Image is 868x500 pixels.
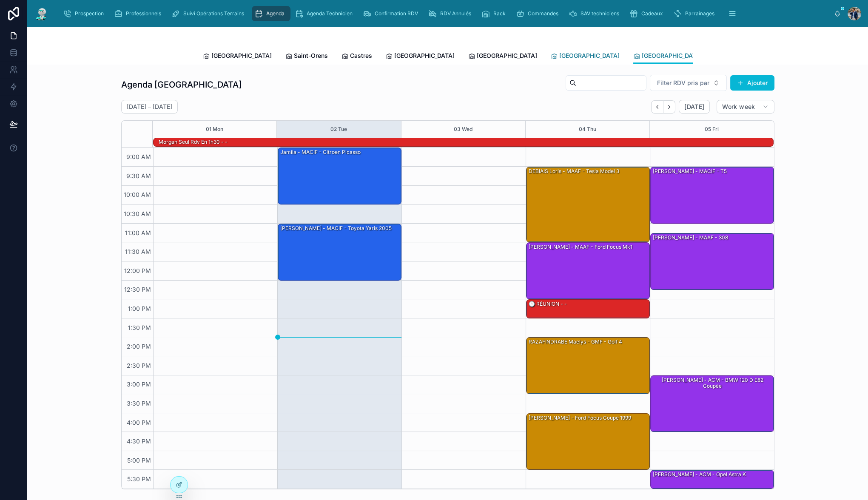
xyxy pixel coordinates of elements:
div: [PERSON_NAME] - MACIF - Toyota Yaris 2005 [278,224,401,280]
div: [PERSON_NAME] - Ford focus coupe 1999 [526,414,649,470]
button: Select Button [650,75,727,91]
button: 05 Fri [705,121,719,138]
span: 4:00 PM [125,419,153,426]
span: 1:00 PM [126,305,153,312]
div: [PERSON_NAME] - ACM - Opel astra k [652,471,747,478]
div: [PERSON_NAME] - MAAF - 308 [651,233,774,290]
button: 04 Thu [579,121,596,138]
img: App logo [34,7,49,20]
span: 3:00 PM [125,381,153,388]
span: Agenda [266,10,285,17]
span: 10:30 AM [122,210,153,217]
a: Rack [479,6,512,21]
div: [PERSON_NAME] - Ford focus coupe 1999 [528,414,632,422]
a: [GEOGRAPHIC_DATA] [633,48,702,64]
span: 12:30 PM [122,286,153,293]
span: Work week [722,103,755,111]
span: [GEOGRAPHIC_DATA] [642,51,702,60]
span: 3:30 PM [125,400,153,407]
span: [GEOGRAPHIC_DATA] [394,51,455,60]
span: 9:00 AM [124,153,153,160]
a: Professionnels [111,6,167,21]
a: [GEOGRAPHIC_DATA] [203,48,272,65]
button: [DATE] [679,100,710,114]
span: 11:30 AM [123,248,153,255]
a: Cadeaux [627,6,669,21]
a: Agenda [252,6,290,21]
span: Commandes [528,10,558,17]
button: 02 Tue [330,121,347,138]
a: Parrainages [671,6,720,21]
div: [PERSON_NAME] - ACM - BMW 120 d e82 coupée [651,376,774,432]
div: 🕒 RÉUNION - - [528,300,568,308]
div: Morgan seul rdv en 1h30 - - [158,138,228,146]
div: [PERSON_NAME] - MACIF - T5 [651,167,774,223]
a: Confirmation RDV [360,6,424,21]
button: Back [651,100,663,114]
span: Agenda Technicien [307,10,353,17]
span: Saint-Orens [294,51,328,60]
span: 4:30 PM [125,437,153,445]
span: 12:00 PM [122,267,153,274]
a: [GEOGRAPHIC_DATA] [551,48,620,65]
span: [DATE] [684,103,704,111]
div: [PERSON_NAME] - ACM - Opel astra k [651,470,774,489]
a: Saint-Orens [285,48,328,65]
span: Parrainages [685,10,714,17]
span: 10:00 AM [122,191,153,198]
span: 5:00 PM [125,457,153,464]
a: SAV techniciens [566,6,625,21]
a: Prospection [60,6,110,21]
span: Cadeaux [641,10,663,17]
div: DEBIAIS Loris - MAAF - Tesla model 3 [528,168,620,175]
div: RAZAFINDRABE Maelys - GMF - golf 4 [528,338,623,346]
span: 9:30 AM [124,172,153,179]
span: 5:30 PM [125,475,153,483]
a: [GEOGRAPHIC_DATA] [386,48,455,65]
h2: [DATE] – [DATE] [127,102,172,111]
div: [PERSON_NAME] - MACIF - Toyota Yaris 2005 [279,224,393,232]
div: Jamila - MACIF - Citroen picasso [279,148,361,156]
span: [GEOGRAPHIC_DATA] [211,51,272,60]
div: [PERSON_NAME] - MACIF - T5 [652,168,728,175]
button: Work week [717,100,774,114]
button: 03 Wed [454,121,472,138]
a: Commandes [513,6,564,21]
button: Next [663,100,675,114]
div: scrollable content [56,4,834,23]
span: 2:00 PM [125,343,153,350]
div: RAZAFINDRABE Maelys - GMF - golf 4 [526,338,649,394]
div: [PERSON_NAME] - ACM - BMW 120 d e82 coupée [652,376,773,390]
span: Confirmation RDV [375,10,418,17]
div: Morgan seul rdv en 1h30 - - [158,138,228,146]
span: [GEOGRAPHIC_DATA] [559,51,620,60]
span: SAV techniciens [581,10,619,17]
a: Castres [342,48,372,65]
div: [PERSON_NAME] - MAAF - Ford focus mk1 [528,243,633,251]
span: 2:30 PM [125,362,153,369]
div: [PERSON_NAME] - MAAF - Ford focus mk1 [526,243,649,299]
span: Rack [493,10,506,17]
span: 11:00 AM [123,229,153,236]
span: Filter RDV pris par [657,79,709,87]
div: [PERSON_NAME] - MAAF - 308 [652,234,729,241]
a: Suivi Opérations Terrains [169,6,250,21]
span: Prospection [75,10,104,17]
span: [GEOGRAPHIC_DATA] [477,51,537,60]
span: Castres [350,51,372,60]
button: 01 Mon [206,121,223,138]
h1: Agenda [GEOGRAPHIC_DATA] [121,79,242,91]
span: 1:30 PM [126,324,153,331]
a: RDV Annulés [426,6,477,21]
a: Agenda Technicien [292,6,359,21]
span: Professionnels [126,10,161,17]
span: RDV Annulés [440,10,471,17]
div: DEBIAIS Loris - MAAF - Tesla model 3 [526,167,649,242]
span: Suivi Opérations Terrains [183,10,244,17]
a: [GEOGRAPHIC_DATA] [468,48,537,65]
